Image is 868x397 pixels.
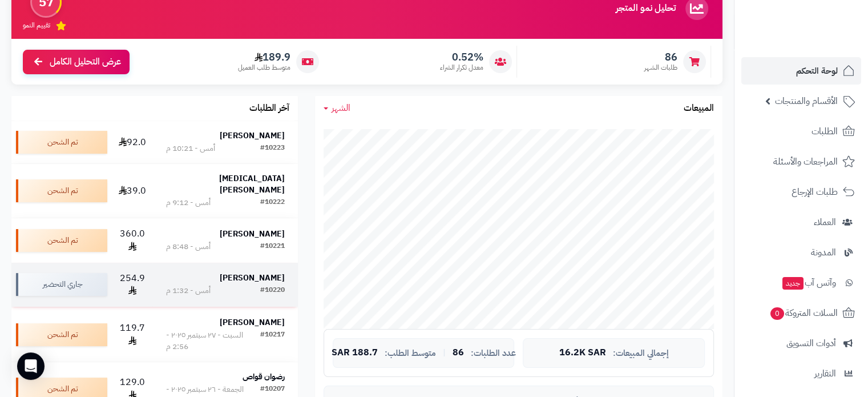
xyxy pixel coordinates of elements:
[238,51,290,63] span: 189.9
[385,348,436,358] span: متوسط الطلب:
[260,330,285,352] div: #10217
[165,285,210,296] div: أمس - 1:32 م
[243,371,285,383] strong: رضوان قواص
[773,154,838,170] span: المراجعات والأسئلة
[165,330,260,352] div: السبت - ٢٧ سبتمبر ٢٠٢٥ - 2:56 م
[616,3,676,14] h3: تحليل نمو المتجر
[23,21,50,30] span: تقييم النمو
[782,277,804,290] span: جديد
[741,360,861,387] a: التقارير
[16,179,107,202] div: تم الشحن
[644,51,677,63] span: 86
[741,239,861,266] a: المدونة
[781,275,836,291] span: وآتس آب
[165,197,210,208] div: أمس - 9:12 م
[812,123,838,139] span: الطلبات
[684,103,714,114] h3: المبيعات
[112,308,152,362] td: 119.7
[741,299,861,327] a: السلات المتروكة0
[324,102,350,115] a: الشهر
[790,9,857,33] img: logo-2.png
[220,130,285,142] strong: [PERSON_NAME]
[741,178,861,206] a: طلبات الإرجاع
[16,323,107,346] div: تم الشحن
[741,208,861,236] a: العملاء
[443,348,446,357] span: |
[112,263,152,307] td: 254.9
[613,348,669,358] span: إجمالي المبيعات:
[219,173,285,196] strong: [MEDICAL_DATA][PERSON_NAME]
[440,63,483,73] span: معدل تكرار الشراء
[786,335,836,351] span: أدوات التسويق
[260,285,285,296] div: #10220
[814,366,836,382] span: التقارير
[814,214,836,230] span: العملاء
[16,131,107,154] div: تم الشحن
[332,101,350,115] span: الشهر
[769,305,838,321] span: السلات المتروكة
[332,348,378,358] span: 188.7 SAR
[112,121,152,163] td: 92.0
[16,273,107,296] div: جاري التحضير
[23,50,130,74] a: عرض التحليل الكامل
[50,55,121,69] span: عرض التحليل الكامل
[741,57,861,85] a: لوحة التحكم
[741,269,861,296] a: وآتس آبجديد
[770,307,784,320] span: 0
[17,352,45,380] div: Open Intercom Messenger
[644,63,677,73] span: طلبات الشهر
[811,244,836,260] span: المدونة
[16,229,107,252] div: تم الشحن
[220,272,285,284] strong: [PERSON_NAME]
[112,218,152,263] td: 360.0
[440,51,483,63] span: 0.52%
[260,241,285,252] div: #10221
[741,148,861,175] a: المراجعات والأسئلة
[112,164,152,218] td: 39.0
[165,143,215,154] div: أمس - 10:21 م
[775,93,838,109] span: الأقسام والمنتجات
[792,184,838,200] span: طلبات الإرجاع
[741,330,861,357] a: أدوات التسويق
[559,348,606,358] span: 16.2K SAR
[453,348,464,358] span: 86
[220,228,285,240] strong: [PERSON_NAME]
[249,103,289,114] h3: آخر الطلبات
[796,63,838,79] span: لوحة التحكم
[238,63,290,73] span: متوسط طلب العميل
[220,316,285,328] strong: [PERSON_NAME]
[471,348,516,358] span: عدد الطلبات:
[165,241,210,252] div: أمس - 8:48 م
[260,143,285,154] div: #10223
[741,118,861,145] a: الطلبات
[260,197,285,208] div: #10222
